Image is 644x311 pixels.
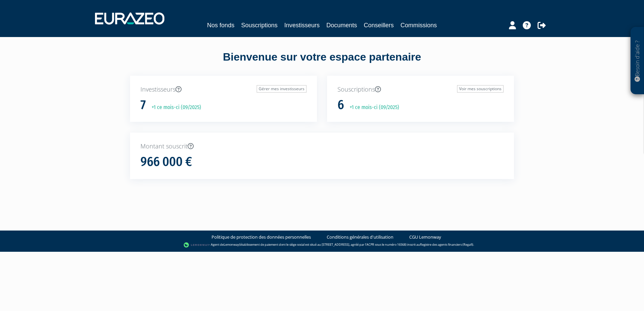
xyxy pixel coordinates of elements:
[345,104,399,111] p: +1 ce mois-ci (09/2025)
[337,85,504,94] p: Souscriptions
[400,21,437,30] a: Commissions
[125,49,519,76] div: Bienvenue sur votre espace partenaire
[140,85,307,94] p: Investisseurs
[224,242,239,247] a: Lemonway
[420,242,473,247] a: Registre des agents financiers (Regafi)
[140,155,192,169] h1: 966 000 €
[140,142,504,151] p: Montant souscrit
[207,21,234,30] a: Nos fonds
[184,242,210,248] img: logo-lemonway.png
[364,21,394,30] a: Conseillers
[241,21,278,30] a: Souscriptions
[147,104,201,111] p: +1 ce mois-ci (09/2025)
[212,234,311,240] a: Politique de protection des données personnelles
[409,234,441,240] a: CGU Lemonway
[326,21,357,30] a: Documents
[457,85,504,93] a: Voir mes souscriptions
[284,21,320,30] a: Investisseurs
[95,12,164,25] img: 1732889491-logotype_eurazeo_blanc_rvb.png
[634,31,641,91] p: Besoin d'aide ?
[7,242,637,248] div: - Agent de (établissement de paiement dont le siège social est situé au [STREET_ADDRESS], agréé p...
[257,85,307,93] a: Gérer mes investisseurs
[327,234,393,240] a: Conditions générales d'utilisation
[140,98,146,112] h1: 7
[337,98,344,112] h1: 6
